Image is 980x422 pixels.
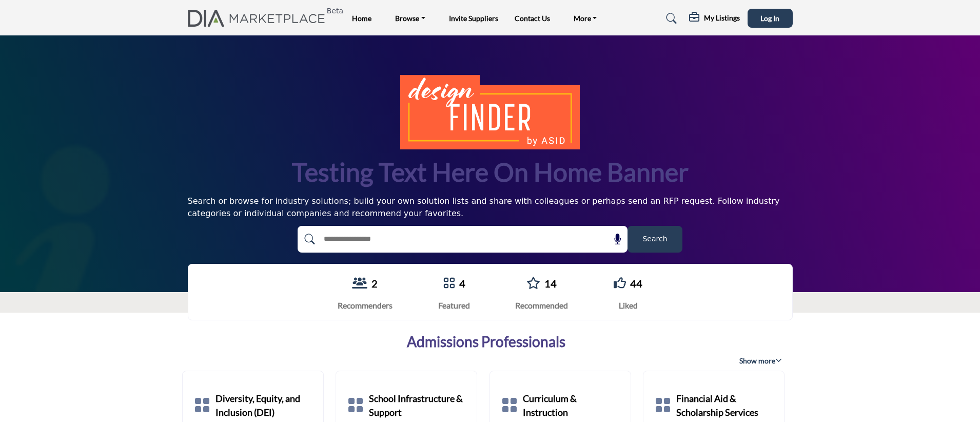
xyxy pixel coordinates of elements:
h1: Testing text here on home banner [292,156,689,189]
a: Beta [188,10,331,27]
div: My Listings [689,12,740,25]
img: Site Logo [188,10,331,27]
img: image [400,75,580,149]
div: Search or browse for industry solutions; build your own solution lists and share with colleagues ... [188,195,793,220]
div: Recommenders [338,299,393,312]
span: Log In [760,14,779,23]
div: Featured [438,299,470,312]
h5: My Listings [704,13,740,23]
a: More [566,11,604,26]
h6: Beta [327,7,343,15]
a: Invite Suppliers [449,14,498,23]
a: Home [352,14,371,23]
button: Log In [748,9,793,28]
a: Go to Featured [443,277,455,291]
a: Go to Recommended [526,277,540,291]
button: Search [628,226,682,253]
a: View Recommenders [352,277,367,291]
a: 44 [630,277,642,290]
a: Contact Us [515,14,550,23]
span: Show more [739,356,782,366]
span: Search [642,234,667,244]
i: Go to Liked [614,277,626,289]
a: Browse [388,11,433,26]
a: 2 [371,277,378,290]
div: Recommended [515,299,568,312]
a: Admissions Professionals [407,333,565,351]
a: Search [656,10,683,27]
a: 4 [459,277,465,290]
a: 14 [544,277,557,290]
div: Liked [614,299,642,312]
